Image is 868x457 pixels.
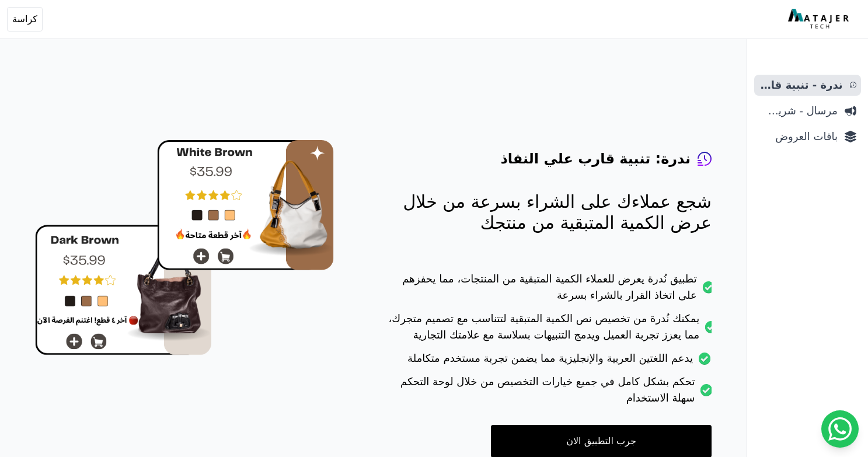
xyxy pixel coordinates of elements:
[759,77,843,93] span: ندرة - تنبية قارب علي النفاذ
[500,149,691,168] h4: ندرة: تنبية قارب علي النفاذ
[381,350,712,374] li: يدعم اللغتين العربية والإنجليزية مما يضمن تجربة مستخدم متكاملة
[759,103,838,119] span: مرسال - شريط دعاية
[12,12,37,26] span: كراسة
[35,140,334,355] img: hero
[381,374,712,413] li: تحكم بشكل كامل في جميع خيارات التخصيص من خلال لوحة التحكم سهلة الاستخدام
[381,271,712,311] li: تطبيق نُدرة يعرض للعملاء الكمية المتبقية من المنتجات، مما يحفزهم على اتخاذ القرار بالشراء بسرعة
[381,191,712,233] p: شجع عملاءك على الشراء بسرعة من خلال عرض الكمية المتبقية من منتجك
[381,311,712,350] li: يمكنك نُدرة من تخصيص نص الكمية المتبقية لتتناسب مع تصميم متجرك، مما يعزز تجربة العميل ويدمج التنب...
[7,7,43,32] button: كراسة
[759,128,838,145] span: باقات العروض
[788,9,852,30] img: MatajerTech Logo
